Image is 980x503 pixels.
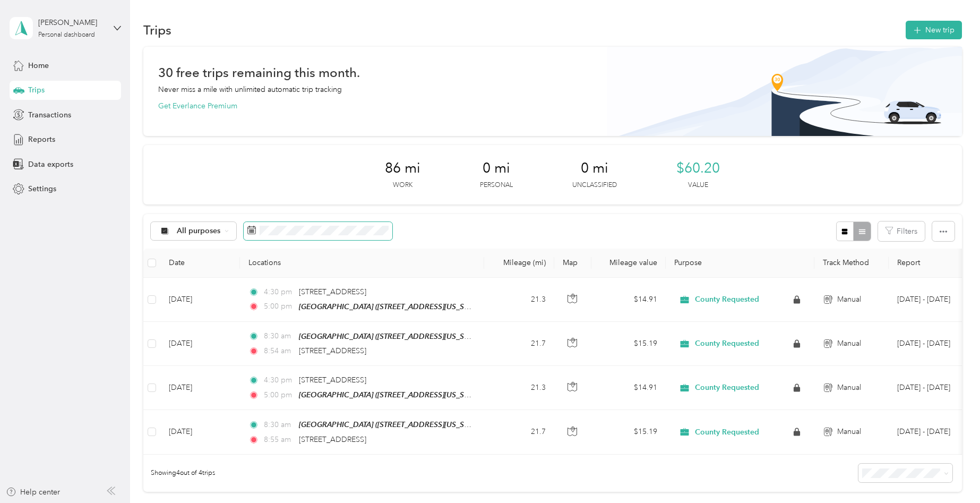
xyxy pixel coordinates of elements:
[264,374,294,386] span: 4:30 pm
[484,249,554,278] th: Mileage (mi)
[28,183,56,194] span: Settings
[28,134,55,145] span: Reports
[158,100,237,112] button: Get Everlance Premium
[837,382,861,394] span: Manual
[484,410,554,454] td: 21.7
[299,346,366,355] span: [STREET_ADDRESS]
[814,249,889,278] th: Track Method
[38,32,95,38] div: Personal dashboard
[483,160,510,177] span: 0 mi
[480,181,513,190] p: Personal
[484,278,554,322] td: 21.3
[906,21,962,39] button: New trip
[143,24,171,36] h1: Trips
[385,160,420,177] span: 86 mi
[299,376,366,385] span: [STREET_ADDRESS]
[688,181,708,190] p: Value
[177,227,221,235] span: All purposes
[299,435,366,444] span: [STREET_ADDRESS]
[158,67,360,78] h1: 30 free trips remaining this month.
[484,322,554,366] td: 21.7
[264,286,294,298] span: 4:30 pm
[591,410,666,454] td: $15.19
[299,332,484,341] span: [GEOGRAPHIC_DATA] ([STREET_ADDRESS][US_STATE])
[28,84,45,96] span: Trips
[299,390,484,399] span: [GEOGRAPHIC_DATA] ([STREET_ADDRESS][US_STATE])
[554,249,591,278] th: Map
[581,160,608,177] span: 0 mi
[695,339,759,348] span: County Requested
[264,345,294,357] span: 8:54 am
[666,249,814,278] th: Purpose
[484,366,554,410] td: 21.3
[143,468,215,478] span: Showing 4 out of 4 trips
[264,419,294,431] span: 8:30 am
[695,428,759,437] span: County Requested
[160,249,240,278] th: Date
[676,160,720,177] span: $60.20
[837,338,861,349] span: Manual
[28,60,49,71] span: Home
[393,181,412,190] p: Work
[591,366,666,410] td: $14.91
[264,434,294,446] span: 8:55 am
[837,426,861,438] span: Manual
[158,84,342,95] p: Never miss a mile with unlimited automatic trip tracking
[591,322,666,366] td: $15.19
[38,17,105,28] div: [PERSON_NAME]
[837,294,861,305] span: Manual
[572,181,617,190] p: Unclassified
[299,302,484,311] span: [GEOGRAPHIC_DATA] ([STREET_ADDRESS][US_STATE])
[240,249,484,278] th: Locations
[160,410,240,454] td: [DATE]
[28,109,71,121] span: Transactions
[6,487,60,498] button: Help center
[591,278,666,322] td: $14.91
[264,330,294,342] span: 8:30 am
[607,47,962,136] img: Banner
[160,322,240,366] td: [DATE]
[28,159,73,170] span: Data exports
[299,420,484,429] span: [GEOGRAPHIC_DATA] ([STREET_ADDRESS][US_STATE])
[264,301,294,312] span: 5:00 pm
[878,221,925,241] button: Filters
[921,444,980,503] iframe: Everlance-gr Chat Button Frame
[695,383,759,393] span: County Requested
[160,366,240,410] td: [DATE]
[264,389,294,401] span: 5:00 pm
[591,249,666,278] th: Mileage value
[299,287,366,296] span: [STREET_ADDRESS]
[695,295,759,304] span: County Requested
[160,278,240,322] td: [DATE]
